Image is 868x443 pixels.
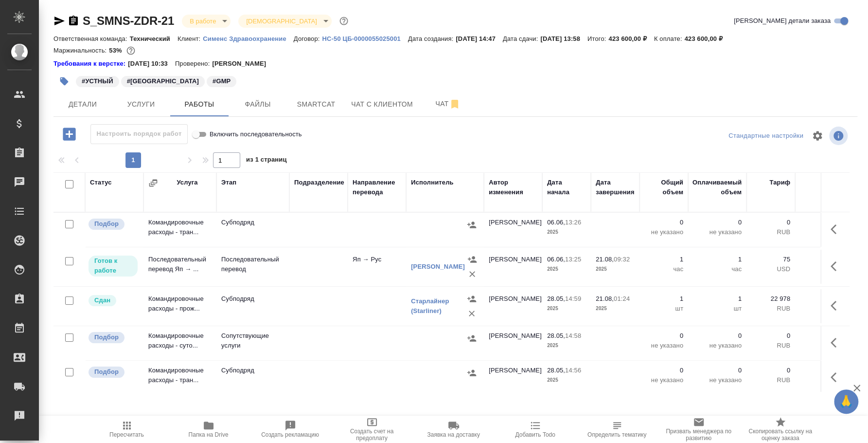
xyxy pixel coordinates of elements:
[94,256,132,276] p: Готов к работе
[800,227,844,237] p: RUB
[464,366,479,380] button: Назначить
[693,341,742,351] p: не указано
[175,59,213,69] p: Проверено:
[75,76,120,85] span: УСТНЫЙ
[411,178,454,187] div: Исполнитель
[210,129,302,139] span: Включить последовательность
[143,289,216,323] td: Командировочные расходы - прож...
[547,219,565,226] p: 06.06,
[587,35,608,42] p: Итого:
[825,331,848,354] button: Здесь прячутся важные кнопки
[825,255,848,278] button: Здесь прячутся важные кнопки
[53,59,128,69] a: Требования к верстке:
[608,35,654,42] p: 423 600,00 ₽
[337,15,350,27] button: Доп статусы указывают на важность/срочность заказа
[540,35,587,42] p: [DATE] 13:58
[484,326,542,360] td: [PERSON_NAME]
[90,178,112,187] div: Статус
[465,252,479,267] button: Назначить
[238,15,331,28] div: В работе
[800,375,844,385] p: RUB
[834,389,858,414] button: 🙏
[726,129,806,144] div: split button
[124,44,137,57] button: 1780.00 USD; 22978.00 RUB;
[547,332,565,339] p: 28.05,
[53,47,109,54] p: Маржинальность:
[212,59,273,69] p: [PERSON_NAME]
[143,361,216,395] td: Командировочные расходы - тран...
[547,304,586,314] p: 2025
[53,35,130,42] p: Ответственная команда:
[596,304,635,314] p: 2025
[206,76,237,85] span: GMP
[182,15,230,28] div: В работе
[596,295,614,302] p: 21.08,
[838,391,854,412] span: 🙏
[213,76,230,86] p: #GMP
[456,35,503,42] p: [DATE] 14:47
[143,250,216,284] td: Последовательный перевод Яп → ...
[692,178,742,197] div: Оплачиваемый объем
[800,366,844,375] p: 0
[294,178,344,187] div: Подразделение
[294,35,322,42] p: Договор:
[800,255,844,264] p: 75
[82,76,113,86] p: #УСТНЫЙ
[109,47,124,54] p: 53%
[644,255,683,264] p: 1
[693,294,742,304] p: 1
[751,366,790,375] p: 0
[596,178,635,197] div: Дата завершения
[751,375,790,385] p: RUB
[59,98,106,111] span: Детали
[693,375,742,385] p: не указано
[348,250,406,284] td: Яп → Рус
[203,35,294,42] p: Сименс Здравоохранение
[693,255,742,264] p: 1
[576,416,658,443] button: Чтобы определение сработало, загрузи исходные файлы на странице "файлы" и привяжи проект в SmartCat
[644,294,683,304] p: 1
[547,341,586,351] p: 2025
[88,294,139,307] div: Менеджер проверил работу исполнителя, передает ее на следующий этап
[56,124,83,144] button: Добавить работу
[693,304,742,314] p: шт
[464,331,479,346] button: Назначить
[565,256,581,263] p: 13:25
[565,295,581,302] p: 14:59
[751,331,790,341] p: 0
[751,227,790,237] p: RUB
[484,213,542,247] td: [PERSON_NAME]
[693,227,742,237] p: не указано
[484,289,542,323] td: [PERSON_NAME]
[751,264,790,274] p: USD
[825,294,848,317] button: Здесь прячутся важные кнопки
[654,35,685,42] p: К оплате:
[547,367,565,374] p: 28.05,
[127,76,199,86] p: #[GEOGRAPHIC_DATA]
[565,219,581,226] p: 13:26
[176,98,223,111] span: Работы
[825,366,848,389] button: Здесь прячутся важные кнопки
[644,264,683,274] p: час
[293,98,339,111] span: Smartcat
[547,227,586,237] p: 2025
[221,218,284,227] p: Субподряд
[68,15,79,27] button: Скопировать ссылку
[322,34,407,42] a: HC-50 ЦБ-0000055025001
[751,218,790,227] p: 0
[246,154,287,168] span: из 1 страниц
[53,71,75,92] button: Добавить тэг
[221,366,284,375] p: Субподряд
[806,124,829,148] span: Настроить таблицу
[88,255,139,277] div: Исполнитель может приступить к работе
[734,16,831,26] span: [PERSON_NAME] детали заказа
[800,294,844,304] p: 22 978
[94,295,110,305] p: Сдан
[148,178,158,188] button: Сгруппировать
[88,218,139,231] div: Можно подбирать исполнителей
[83,14,174,27] a: S_SMNS-ZDR-21
[800,264,844,274] p: USD
[596,256,614,263] p: 21.08,
[94,367,119,377] p: Подбор
[128,59,175,69] p: [DATE] 10:33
